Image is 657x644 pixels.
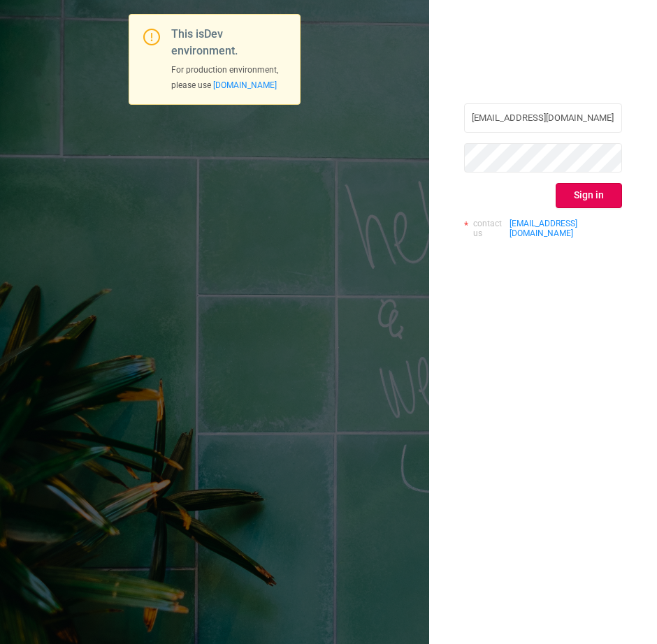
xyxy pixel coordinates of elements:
a: [EMAIL_ADDRESS][DOMAIN_NAME] [510,219,622,239]
a: [DOMAIN_NAME] [213,80,277,90]
button: Sign in [556,183,622,208]
span: This is Dev environment. [171,27,238,57]
i: icon: exclamation-circle [143,29,160,45]
span: contact us [473,219,507,239]
span: For production environment, please use [171,65,278,90]
input: Username [464,103,622,133]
